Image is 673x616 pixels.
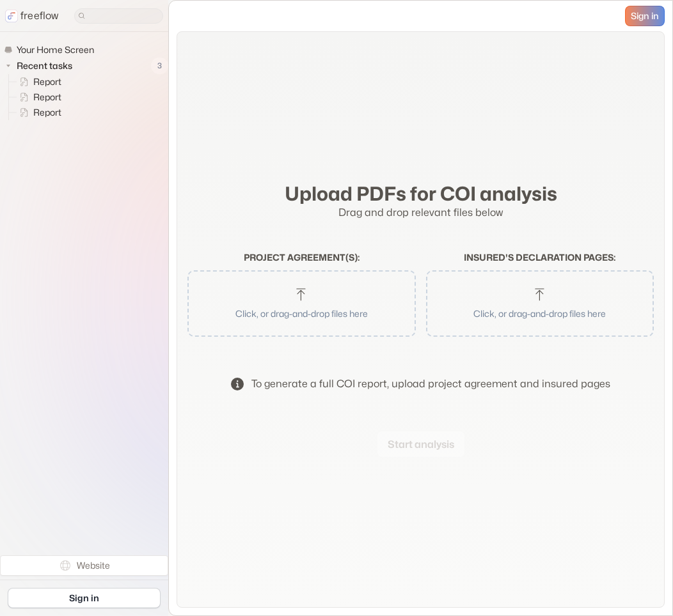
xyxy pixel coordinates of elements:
a: Report [9,74,67,89]
span: Your Home Screen [14,43,98,56]
a: freeflow [5,8,59,24]
p: freeflow [20,8,59,24]
span: Report [31,106,65,119]
h2: Upload PDFs for COI analysis [187,182,654,205]
p: Click, or drag-and-drop files here [204,307,399,320]
span: 3 [151,58,168,74]
a: Report [9,89,67,105]
a: Sign in [625,6,665,26]
a: Report [9,105,67,120]
button: Recent tasks [4,58,77,73]
button: Click, or drag-and-drop files here [194,277,409,330]
h2: Project agreement(s) : [187,252,416,263]
button: Click, or drag-and-drop files here [432,277,648,330]
h2: Insured's declaration pages : [426,252,654,263]
span: Report [31,75,65,88]
button: Start analysis [377,431,464,457]
div: To generate a full COI report, upload project agreement and insured pages [251,376,610,392]
span: Recent tasks [14,59,76,72]
span: Report [31,91,65,104]
span: Sign in [631,11,659,22]
a: Sign in [8,588,161,608]
a: Your Home Screen [4,42,99,58]
p: Click, or drag-and-drop files here [443,307,638,320]
p: Drag and drop relevant files below [187,205,654,220]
